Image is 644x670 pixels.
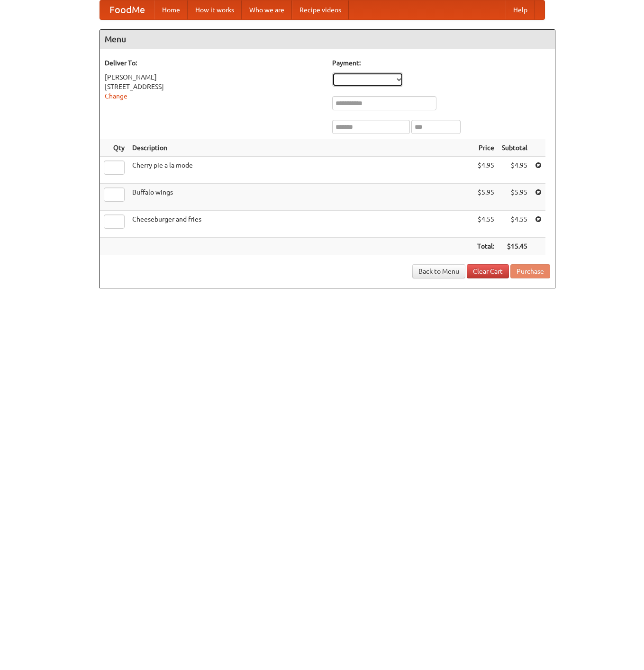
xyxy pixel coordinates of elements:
[498,238,531,255] th: $15.45
[154,0,188,19] a: Home
[473,211,498,238] td: $4.55
[105,92,127,100] a: Change
[473,157,498,184] td: $4.95
[332,58,550,68] h5: Payment:
[188,0,242,19] a: How it works
[292,0,349,19] a: Recipe videos
[467,264,509,278] a: Clear Cart
[242,0,292,19] a: Who we are
[100,30,555,49] h4: Menu
[105,58,323,68] h5: Deliver To:
[498,157,531,184] td: $4.95
[100,0,154,19] a: FoodMe
[473,139,498,157] th: Price
[473,184,498,211] td: $5.95
[498,139,531,157] th: Subtotal
[128,184,473,211] td: Buffalo wings
[128,211,473,238] td: Cheeseburger and fries
[128,139,473,157] th: Description
[498,211,531,238] td: $4.55
[105,72,323,82] div: [PERSON_NAME]
[100,139,128,157] th: Qty
[510,264,550,278] button: Purchase
[473,238,498,255] th: Total:
[128,157,473,184] td: Cherry pie a la mode
[506,0,535,19] a: Help
[105,82,323,91] div: [STREET_ADDRESS]
[412,264,465,278] a: Back to Menu
[498,184,531,211] td: $5.95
